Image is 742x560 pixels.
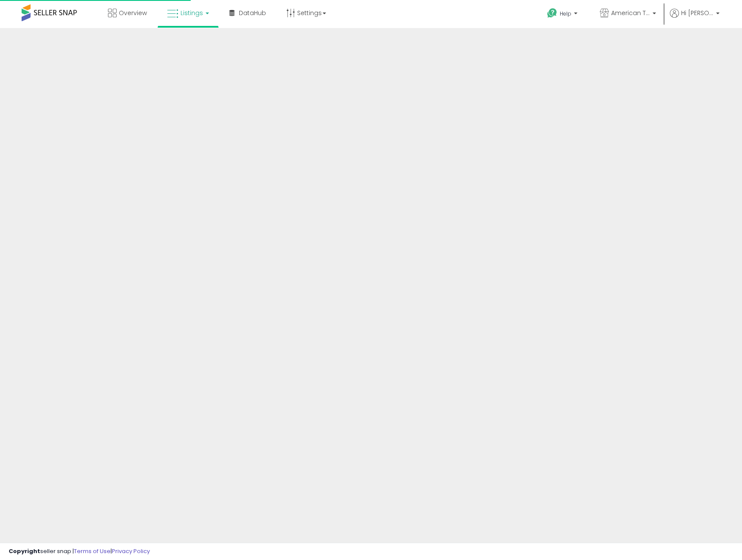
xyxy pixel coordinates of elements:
span: Help [560,10,571,17]
span: Hi [PERSON_NAME] [681,9,713,17]
span: American Telecom Headquarters [611,9,650,17]
i: Get Help [547,8,558,19]
span: DataHub [239,9,266,17]
a: Help [540,1,586,28]
span: Listings [181,9,203,17]
a: Hi [PERSON_NAME] [670,9,720,28]
span: Overview [119,9,147,17]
